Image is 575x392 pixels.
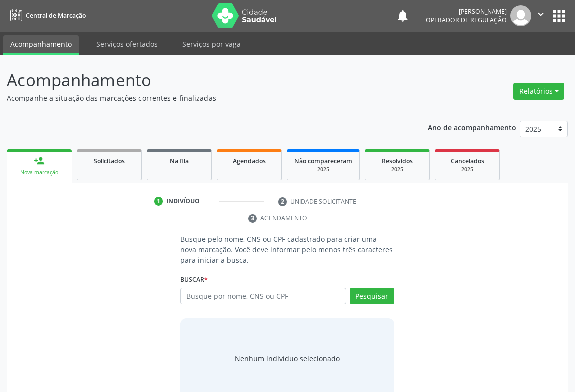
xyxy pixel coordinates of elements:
[513,83,564,100] button: Relatórios
[180,272,208,288] label: Buscar
[3,35,79,55] a: Acompanhamento
[94,157,125,165] span: Solicitados
[166,197,200,206] div: Indivíduo
[89,35,165,53] a: Serviços ofertados
[7,68,399,93] p: Acompanhamento
[294,157,352,165] span: Não compareceram
[175,35,248,53] a: Serviços por vaga
[426,7,507,16] div: [PERSON_NAME]
[350,288,394,305] button: Pesquisar
[180,234,394,265] p: Busque pelo nome, CNS ou CPF cadastrado para criar uma nova marcação. Você deve informar pelo men...
[170,157,189,165] span: Na fila
[550,7,568,25] button: apps
[396,9,410,23] button: notifications
[426,16,507,24] span: Operador de regulação
[382,157,413,165] span: Resolvidos
[531,5,550,26] button: 
[14,169,65,176] div: Nova marcação
[428,121,516,133] p: Ano de acompanhamento
[442,166,492,173] div: 2025
[294,166,352,173] div: 2025
[510,5,531,26] img: img
[372,166,422,173] div: 2025
[235,353,340,364] div: Nenhum indivíduo selecionado
[7,93,399,103] p: Acompanhe a situação das marcações correntes e finalizadas
[233,157,266,165] span: Agendados
[26,11,86,20] span: Central de Marcação
[7,7,86,24] a: Central de Marcação
[180,288,346,305] input: Busque por nome, CNS ou CPF
[154,197,163,206] div: 1
[535,9,546,20] i: 
[451,157,484,165] span: Cancelados
[34,155,45,166] div: person_add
